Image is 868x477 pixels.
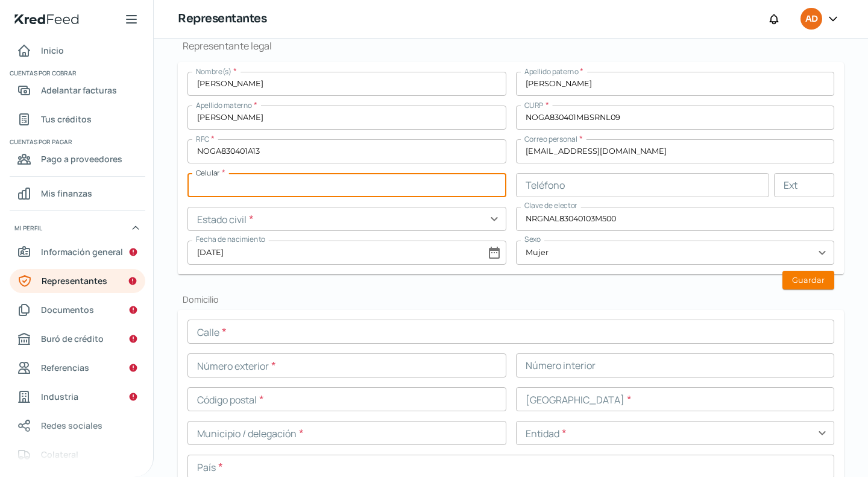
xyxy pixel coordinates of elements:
[196,134,209,144] span: RFC
[178,294,844,305] h2: Domicilio
[41,302,94,317] span: Documentos
[41,331,104,346] span: Buró de crédito
[14,223,42,233] span: Mi perfil
[178,39,844,52] h1: Representante legal
[10,414,145,438] a: Redes sociales
[41,360,89,375] span: Referencias
[196,234,265,244] span: Fecha de nacimiento
[10,39,145,63] a: Inicio
[41,418,102,433] span: Redes sociales
[10,68,143,78] span: Cuentas por cobrar
[805,12,817,27] span: AD
[10,182,145,206] a: Mis finanzas
[524,134,577,144] span: Correo personal
[10,356,145,380] a: Referencias
[10,136,143,147] span: Cuentas por pagar
[196,168,220,178] span: Celular
[10,327,145,351] a: Buró de crédito
[524,234,541,244] span: Sexo
[10,147,145,171] a: Pago a proveedores
[196,100,252,110] span: Apellido materno
[41,151,122,166] span: Pago a proveedores
[10,298,145,322] a: Documentos
[178,10,266,28] h1: Representantes
[196,66,231,77] span: Nombre(s)
[10,443,145,467] a: Colateral
[41,186,92,201] span: Mis finanzas
[10,107,145,131] a: Tus créditos
[10,78,145,103] a: Adelantar facturas
[524,66,578,77] span: Apellido paterno
[41,389,78,404] span: Industria
[41,244,123,259] span: Información general
[524,200,577,210] span: Clave de elector
[10,385,145,409] a: Industria
[41,112,92,127] span: Tus créditos
[524,100,544,110] span: CURP
[41,83,117,98] span: Adelantar facturas
[42,273,107,288] span: Representantes
[782,271,834,289] button: Guardar
[41,447,78,462] span: Colateral
[10,240,145,264] a: Información general
[41,43,64,58] span: Inicio
[10,269,145,293] a: Representantes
